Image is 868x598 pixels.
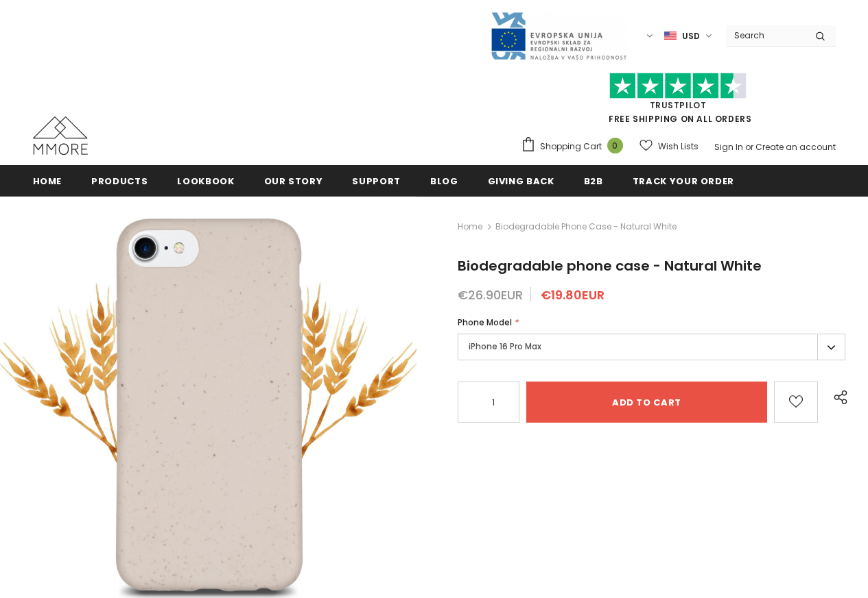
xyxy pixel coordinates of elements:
a: Home [458,219,482,235]
img: USD [664,30,677,42]
img: MMORE Cases [33,116,88,155]
span: Wish Lists [658,140,699,153]
span: Giving back [488,175,554,188]
a: Our Story [264,165,323,196]
span: Blog [430,175,458,188]
span: or [745,141,753,153]
a: Javni Razpis [490,29,627,41]
a: Track your order [633,165,734,196]
span: support [352,175,401,188]
span: Products [91,175,148,188]
a: B2B [584,165,603,196]
span: Biodegradable phone case - Natural White [495,219,677,235]
span: Our Story [264,175,323,188]
span: B2B [584,175,603,188]
a: Shopping Cart 0 [521,136,630,157]
span: FREE SHIPPING ON ALL ORDERS [521,79,836,125]
a: Sign In [714,141,743,153]
img: Javni Razpis [490,11,627,61]
span: €26.90EUR [458,286,523,303]
span: €19.80EUR [541,286,605,303]
span: Shopping Cart [540,140,602,153]
a: support [352,165,401,196]
span: Lookbook [177,175,234,188]
a: Home [33,165,62,196]
a: Giving back [488,165,554,196]
span: 0 [607,138,623,153]
span: Track your order [633,175,734,188]
a: Create an account [755,141,836,153]
span: Biodegradable phone case - Natural White [458,256,762,275]
a: Lookbook [177,165,234,196]
a: Wish Lists [640,134,699,158]
span: Phone Model [458,316,512,328]
img: Trust Pilot Stars [609,73,747,99]
a: Products [91,165,148,196]
a: Trustpilot [650,99,707,111]
span: USD [682,29,700,43]
a: Blog [430,165,458,196]
input: Add to cart [526,382,767,423]
label: iPhone 16 Pro Max [458,334,845,360]
span: Home [33,175,62,188]
input: Search Site [726,25,805,45]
